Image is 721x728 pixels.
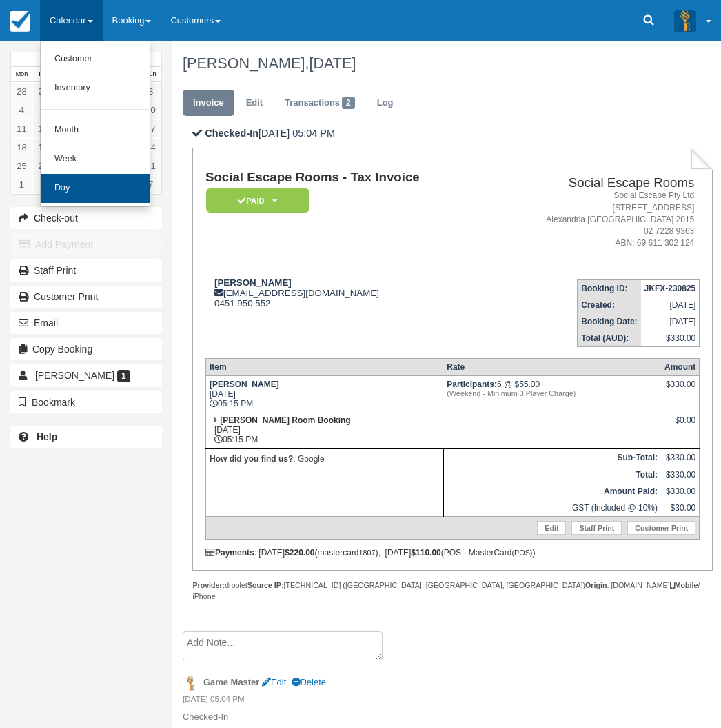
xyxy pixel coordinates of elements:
[203,677,259,687] strong: Game Master
[140,157,161,175] a: 31
[10,233,162,255] button: Add Payment
[10,259,162,282] a: Staff Print
[11,119,32,138] a: 11
[578,330,641,347] th: Total (AUD):
[205,548,700,558] div: : [DATE] (mastercard ), [DATE] (POS - MasterCard )
[32,157,54,175] a: 26
[494,176,694,190] h2: Social Escape Rooms
[205,128,258,139] b: Checked-In
[32,101,54,119] a: 5
[670,581,698,589] strong: Mobile
[140,175,161,194] a: 7
[10,364,162,386] a: [PERSON_NAME] 1
[443,500,661,517] td: GST (Included @ 10%)
[661,449,700,466] td: $330.00
[537,521,566,535] a: Edit
[210,454,293,464] strong: How did you find us?
[183,693,703,709] em: [DATE] 05:04 PM
[342,97,355,109] span: 2
[274,90,365,117] a: Transactions2
[511,549,532,557] small: (POS)
[585,581,607,589] strong: Origin
[32,119,54,138] a: 12
[41,74,150,103] a: Inventory
[10,391,162,413] button: Bookmark
[10,338,162,360] button: Copy Booking
[205,548,254,558] strong: Payments
[443,376,661,413] td: 6 @ $55.00
[443,359,661,376] th: Rate
[210,452,440,466] p: : Google
[41,174,150,203] a: Day
[11,138,32,157] a: 18
[262,677,286,687] a: Edit
[41,45,150,74] a: Customer
[40,41,150,207] ul: Calendar
[359,549,376,557] small: 1807
[367,90,404,117] a: Log
[214,277,292,288] strong: [PERSON_NAME]
[664,415,695,436] div: $0.00
[32,138,54,157] a: 19
[285,548,314,558] strong: $220.00
[32,82,54,101] a: 29
[10,426,162,448] a: Help
[205,188,305,213] a: Paid
[220,415,350,425] strong: [PERSON_NAME] Room Booking
[447,389,658,397] em: (Weekend - Minimum 3 Player Charge)
[641,330,700,347] td: $330.00
[205,359,443,376] th: Item
[205,412,443,449] td: [DATE] 05:15 PM
[206,188,309,213] em: Paid
[578,297,641,313] th: Created:
[11,101,32,119] a: 4
[661,500,700,517] td: $30.00
[183,55,703,72] h1: [PERSON_NAME],
[11,67,32,82] th: Mon
[41,116,150,145] a: Month
[11,157,32,175] a: 25
[627,521,695,535] a: Customer Print
[644,284,696,293] strong: JKFX-230825
[641,297,700,313] td: [DATE]
[447,380,497,389] strong: Participants
[117,370,130,382] span: 1
[41,145,150,174] a: Week
[674,10,696,32] img: A3
[183,90,234,117] a: Invoice
[247,581,284,589] strong: Source IP:
[443,483,661,500] th: Amount Paid:
[32,67,54,82] th: Tue
[183,711,703,724] p: Checked-In
[205,170,489,185] h1: Social Escape Rooms - Tax Invoice
[661,483,700,500] td: $330.00
[571,521,622,535] a: Staff Print
[140,101,161,119] a: 10
[35,370,114,381] span: [PERSON_NAME]
[140,119,161,138] a: 17
[292,677,326,687] a: Delete
[411,548,440,558] strong: $110.00
[236,90,273,117] a: Edit
[578,313,641,330] th: Booking Date:
[140,82,161,101] a: 3
[494,190,694,249] address: Social Escape Pty Ltd [STREET_ADDRESS] Alexandria [GEOGRAPHIC_DATA] 2015 02 7228 9363 ABN: 69 611...
[661,359,700,376] th: Amount
[10,312,162,334] button: Email
[32,175,54,194] a: 2
[210,380,279,389] strong: [PERSON_NAME]
[192,126,713,141] p: [DATE] 05:04 PM
[10,11,30,32] img: checkfront-main-nav-mini-logo.png
[443,449,661,466] th: Sub-Total:
[10,207,162,229] button: Check-out
[140,67,161,82] th: Sun
[140,138,161,157] a: 24
[10,286,162,308] a: Customer Print
[192,581,225,589] strong: Provider:
[205,277,489,308] div: [EMAIL_ADDRESS][DOMAIN_NAME] 0451 950 552
[641,313,700,330] td: [DATE]
[37,431,57,442] b: Help
[11,175,32,194] a: 1
[664,380,695,400] div: $330.00
[578,280,641,297] th: Booking ID:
